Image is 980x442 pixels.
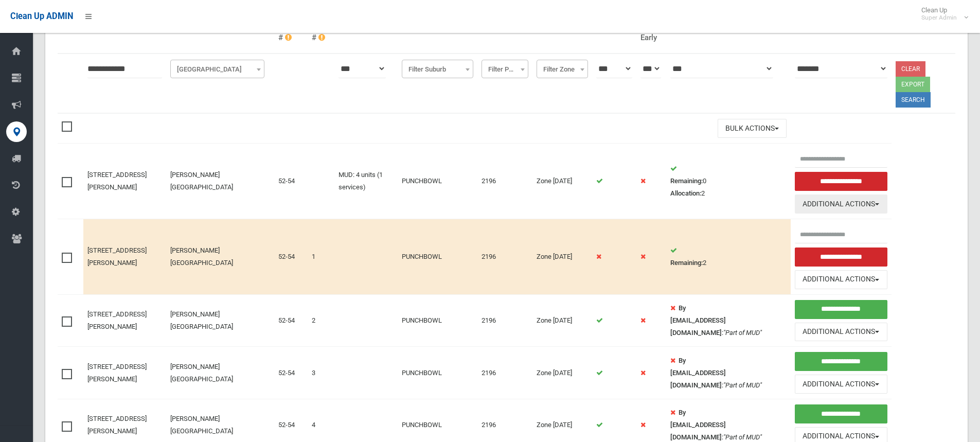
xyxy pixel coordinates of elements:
[916,6,967,22] span: Clean Up
[87,363,147,383] a: [STREET_ADDRESS][PERSON_NAME]
[87,171,147,191] a: [STREET_ADDRESS][PERSON_NAME]
[666,219,791,295] td: 2
[670,177,703,185] strong: Remaining:
[308,294,334,347] td: 2
[166,144,274,219] td: [PERSON_NAME][GEOGRAPHIC_DATA]
[670,259,703,267] strong: Remaining:
[532,347,592,399] td: Zone [DATE]
[795,25,887,33] h4: Per Page
[166,347,274,399] td: [PERSON_NAME][GEOGRAPHIC_DATA]
[173,62,262,77] span: Filter Street
[308,219,334,295] td: 1
[896,92,931,108] button: Search
[274,144,308,219] td: 52-54
[723,381,762,389] em: "Part of MUD"
[477,347,533,399] td: 2196
[334,144,398,219] td: MUD: 4 units (1 services)
[170,25,270,33] h4: Street
[537,25,587,33] h4: Zone
[539,62,585,77] span: Filter Zone
[666,294,791,347] td: :
[274,347,308,399] td: 52-54
[896,25,951,33] h4: Actions
[532,144,592,219] td: Zone [DATE]
[398,219,477,295] td: PUNCHBOWL
[338,25,394,33] h4: MUD?
[166,294,274,347] td: [PERSON_NAME][GEOGRAPHIC_DATA]
[670,189,701,197] strong: Allocation:
[670,304,726,337] strong: By [EMAIL_ADDRESS][DOMAIN_NAME]
[795,195,887,214] button: Additional Actions
[532,219,592,295] td: Zone [DATE]
[398,144,477,219] td: PUNCHBOWL
[402,60,473,78] span: Filter Suburb
[596,25,632,33] h4: Confirmed
[477,294,533,347] td: 2196
[532,294,592,347] td: Zone [DATE]
[640,25,662,42] h4: Is Early
[896,61,925,77] a: Clear
[666,144,791,219] td: 0 2
[484,62,526,77] span: Filter Postcode
[666,347,791,399] td: :
[398,347,477,399] td: PUNCHBOWL
[402,25,473,33] h4: Suburb
[896,77,930,92] button: Export
[274,294,308,347] td: 52-54
[795,375,887,394] button: Additional Actions
[723,329,762,337] em: "Part of MUD"
[718,119,787,138] button: Bulk Actions
[795,323,887,342] button: Additional Actions
[87,25,162,33] h4: Address
[398,294,477,347] td: PUNCHBOWL
[482,60,529,78] span: Filter Postcode
[477,144,533,219] td: 2196
[404,62,471,77] span: Filter Suburb
[670,409,726,441] strong: By [EMAIL_ADDRESS][DOMAIN_NAME]
[170,60,264,78] span: Filter Street
[87,246,147,267] a: [STREET_ADDRESS][PERSON_NAME]
[87,310,147,330] a: [STREET_ADDRESS][PERSON_NAME]
[482,25,529,33] h4: Postcode
[308,347,334,399] td: 3
[795,270,887,289] button: Additional Actions
[166,219,274,295] td: [PERSON_NAME][GEOGRAPHIC_DATA]
[477,219,533,295] td: 2196
[87,415,147,435] a: [STREET_ADDRESS][PERSON_NAME]
[312,25,330,42] h4: Unit #
[274,219,308,295] td: 52-54
[537,60,587,78] span: Filter Zone
[921,14,957,22] small: Super Admin
[670,25,787,33] h4: Allowed
[10,11,73,21] span: Clean Up ADMIN
[723,433,762,441] em: "Part of MUD"
[278,25,304,42] h4: Street #
[670,357,726,389] strong: By [EMAIL_ADDRESS][DOMAIN_NAME]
